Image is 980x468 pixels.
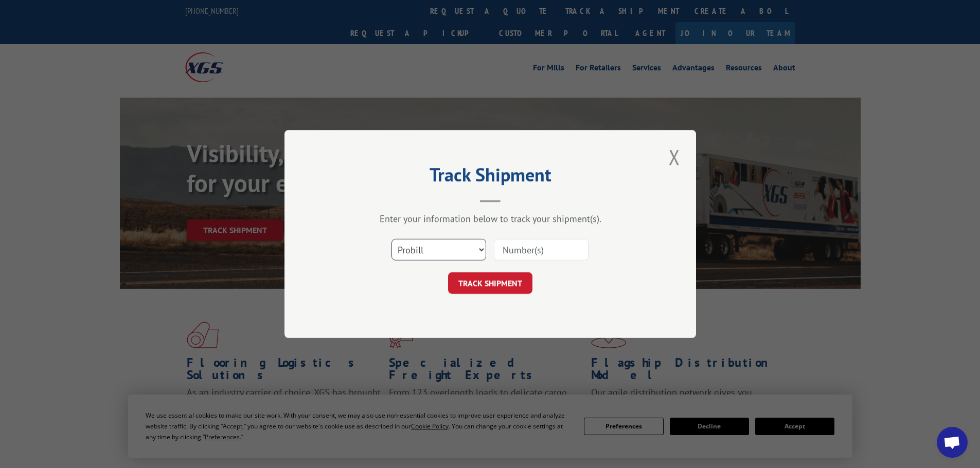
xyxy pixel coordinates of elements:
[937,427,968,458] a: Open chat
[336,213,645,224] div: Enter your information below to track your shipment(s).
[494,239,589,260] input: Number(s)
[336,167,645,187] h2: Track Shipment
[448,272,532,294] button: TRACK SHIPMENT
[666,143,683,171] button: Close modal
